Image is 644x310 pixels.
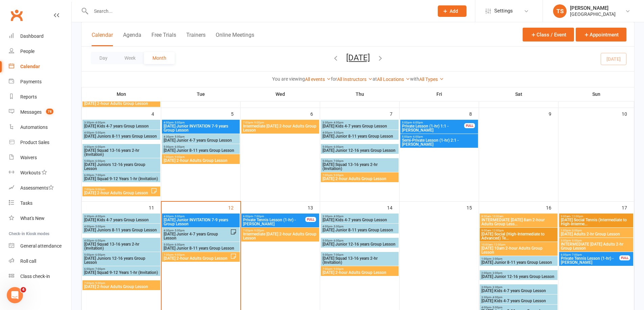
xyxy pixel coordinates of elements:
button: Agenda [123,32,141,46]
a: All Instructors [337,77,373,82]
span: Private Tennis Lesson (1-hr) - [PERSON_NAME] [560,256,620,264]
div: Product Sales [20,140,49,145]
th: Thu [320,87,400,101]
span: [DATE] Squad 13-16 years 2-hr (Invitation) [84,148,159,157]
th: Sun [558,87,634,101]
div: Messages [20,109,42,115]
span: [DATE] Junior 8-11 years Group Lesson [163,148,238,152]
a: All events [305,77,331,82]
span: 8:00am [481,215,556,218]
span: [DATE] Junior 12-16 years Group Lesson [481,275,556,279]
span: 3:30pm [322,215,397,218]
div: [PERSON_NAME] [570,5,616,11]
span: - 7:00pm [94,174,105,177]
span: INTERMEDIATE [DATE] Adults 2-hr Group Lesson [560,242,632,250]
span: - 5:00pm [332,131,343,134]
button: Add [438,5,467,17]
span: - 4:00pm [332,121,343,124]
div: FULL [619,255,630,260]
span: [DATE] 2-hour Adults Group Lesson [84,285,159,289]
a: Dashboard [9,29,71,44]
span: - 9:00pm [173,253,185,256]
span: 1:00pm [481,257,556,260]
strong: You are viewing [272,76,305,82]
div: FULL [305,217,316,222]
div: Assessments [20,185,54,191]
div: Payments [20,79,42,84]
span: 4:00pm [163,215,238,218]
span: - 9:00pm [253,229,264,232]
span: 7:00pm [163,253,230,256]
span: 4:00pm [322,225,397,228]
a: Product Sales [9,135,71,150]
span: [DATE] 2-hour Adults Group Lesson [322,271,397,275]
span: 5:00pm [163,243,238,246]
span: - 5:00pm [332,225,343,228]
a: Workouts [9,165,71,180]
div: Roll call [20,258,36,264]
div: Calendar [20,64,40,69]
span: - 3:00pm [571,229,582,232]
a: Calendar [9,59,71,74]
div: 11 [149,202,161,213]
span: [DATE] Junior 4-7 years Group Lesson [163,232,230,240]
span: - 9:00pm [94,188,105,191]
a: All Locations [377,77,410,82]
div: 14 [387,202,399,213]
span: [DATE] 2-hour Adults Group Lesson [322,177,397,181]
span: 7:00pm [84,282,159,285]
span: [DATE] Social (High-Intermediate to Advanced) Te... [481,232,556,240]
span: [DATE] Kids 4-7 years Group Lesson [481,289,556,293]
div: General attendance [20,243,62,249]
span: 4 [21,287,26,292]
span: [DATE] 2-hour Adults Group Lesson [163,256,230,260]
span: Intermediate [DATE] 2-hour Adults Group Lesson [243,124,318,132]
span: - 7:00pm [94,267,105,271]
strong: at [373,76,377,82]
span: - 7:00pm [253,215,264,218]
span: 10:00am [481,243,556,246]
span: 9:00am [481,229,556,232]
span: [DATE] Kids 4-7 years Group Lesson [84,218,159,222]
span: - 4:00pm [94,215,105,218]
span: - 6:00pm [94,160,105,163]
th: Sat [479,87,558,101]
span: [DATE] Kids 4-7 years Group Lesson [322,124,397,128]
span: 4:30pm [163,229,230,232]
a: Assessments [9,180,71,196]
span: [DATE] Adults 2-hr Group Lesson [560,232,632,236]
div: Tasks [20,200,32,206]
button: Week [116,52,144,64]
span: 3:00pm [560,239,632,242]
button: [DATE] [346,53,370,62]
a: Tasks [9,196,71,211]
th: Fri [400,87,479,101]
span: 4:00pm [163,121,238,124]
span: 5:00pm [402,135,477,138]
div: 17 [622,202,634,213]
a: Roll call [9,254,71,269]
span: 4:00pm [481,306,556,309]
a: General attendance kiosk mode [9,238,71,254]
div: 10 [622,108,634,119]
span: - 4:00pm [332,215,343,218]
span: - 6:00pm [94,239,105,242]
span: - 12:00pm [491,229,504,232]
span: - 7:00pm [571,253,582,256]
div: Class check-in [20,274,50,279]
span: 5:00pm [322,253,397,256]
span: - 6:00pm [332,145,343,148]
th: Mon [82,87,161,101]
span: - 3:30pm [491,286,502,289]
span: - 5:00pm [94,131,105,134]
span: 6:00pm [84,174,159,177]
span: 3:30pm [84,121,159,124]
button: Day [91,52,116,64]
span: [DATE] Junior INVITATION 7-9 years Group Lesson [163,218,238,226]
div: [GEOGRAPHIC_DATA] [570,11,616,17]
span: 6:00pm [84,267,159,271]
span: 5:00pm [322,239,397,242]
span: - 5:00pm [173,215,185,218]
div: Automations [20,124,48,130]
span: - 7:00pm [332,160,343,163]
